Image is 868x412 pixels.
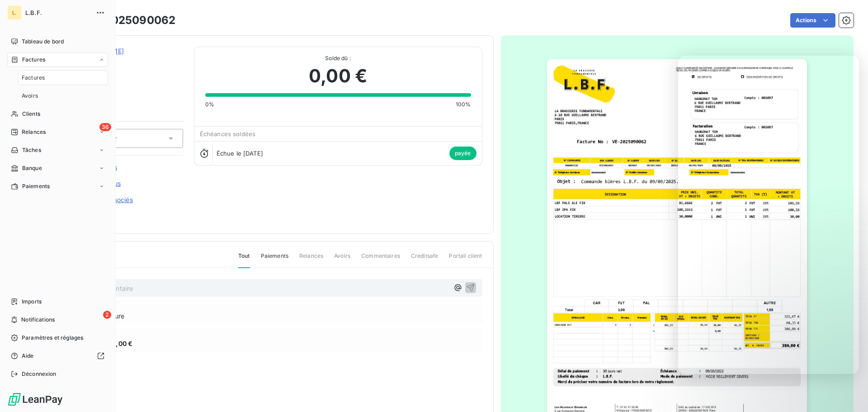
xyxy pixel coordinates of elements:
span: Notifications [21,316,55,324]
span: Échue le [DATE] [217,150,263,157]
span: L.B.F. [25,9,90,16]
span: Tâches [22,146,41,154]
span: Avoirs [22,92,38,100]
span: 0% [205,100,214,109]
span: Portail client [449,252,482,267]
span: Aide [22,352,34,360]
span: Factures [22,74,45,82]
span: Banque [22,164,42,172]
span: Paiements [261,252,288,267]
span: Paiements [22,182,50,190]
span: Commentaires [361,252,400,267]
span: Creditsafe [411,252,439,267]
span: 36 [99,123,111,131]
span: Imports [22,298,42,306]
div: L. [7,5,22,20]
span: Paramètres et réglages [22,334,83,342]
span: Avoirs [334,252,350,267]
a: Aide [7,349,108,363]
span: 0,00 € [309,62,367,90]
span: 386,00 € [104,339,132,348]
span: Échéances soldées [200,130,256,137]
span: Tout [238,252,250,268]
span: 4111002015 [71,57,183,65]
iframe: Intercom live chat [678,56,859,374]
h3: VE-2025090062 [85,12,175,28]
iframe: Intercom live chat [837,381,859,403]
span: Relances [22,128,46,136]
span: Tableau de bord [22,38,64,46]
span: Clients [22,110,40,118]
span: Relances [299,252,323,267]
span: 2 [103,311,111,319]
span: 100% [456,100,471,109]
button: Actions [790,13,835,28]
span: Factures [22,56,45,64]
span: payée [449,147,476,160]
span: Déconnexion [22,370,57,378]
span: Solde dû : [205,54,471,62]
img: Logo LeanPay [7,392,63,407]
